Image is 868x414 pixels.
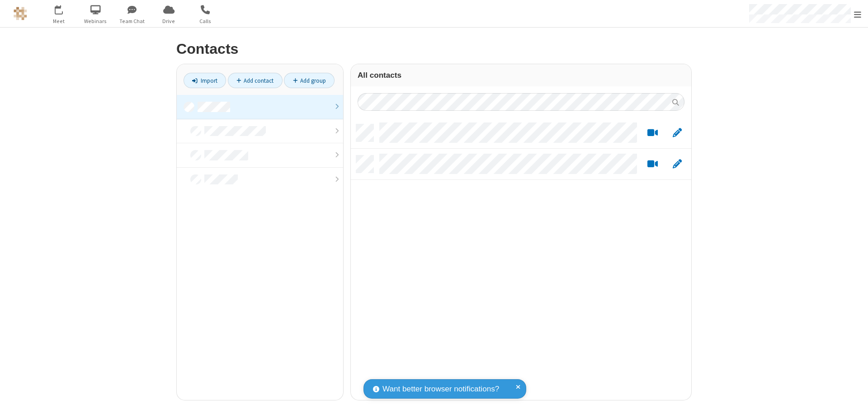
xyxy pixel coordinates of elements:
div: grid [351,118,691,400]
img: QA Selenium DO NOT DELETE OR CHANGE [14,7,27,20]
button: Start a video meeting [644,127,661,139]
span: Webinars [79,17,113,25]
span: Drive [152,17,186,25]
span: Want better browser notifications? [382,383,499,395]
button: Edit [668,127,686,139]
button: Start a video meeting [644,159,661,170]
button: Edit [668,159,686,170]
div: 1 [61,5,67,12]
span: Team Chat [115,17,149,25]
h3: All contacts [358,71,684,80]
iframe: Chat [845,390,861,408]
h2: Contacts [176,41,692,57]
span: Calls [189,17,222,25]
a: Add contact [228,73,283,88]
a: Add group [284,73,335,88]
span: Meet [42,17,76,25]
a: Import [184,73,226,88]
